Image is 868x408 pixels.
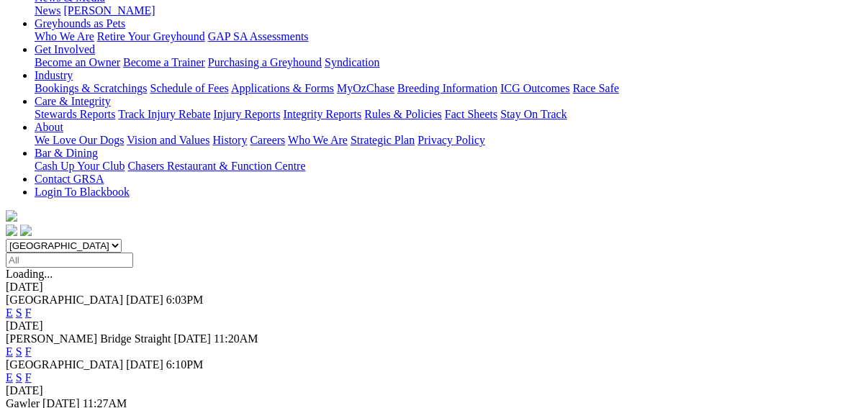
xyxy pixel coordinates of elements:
a: Get Involved [35,43,95,55]
a: S [16,307,22,319]
a: Race Safe [572,82,618,94]
a: Breeding Information [397,82,497,94]
img: twitter.svg [20,225,32,236]
a: Care & Integrity [35,95,111,107]
a: Purchasing a Greyhound [208,56,322,68]
span: Loading... [6,268,53,280]
a: Injury Reports [213,108,280,120]
a: ICG Outcomes [500,82,569,94]
a: Become an Owner [35,56,120,68]
a: Syndication [325,56,379,68]
div: Industry [35,82,862,95]
a: F [25,307,32,319]
a: Schedule of Fees [150,82,228,94]
a: Strategic Plan [351,134,415,146]
a: Integrity Reports [283,108,361,120]
span: [DATE] [126,294,163,306]
span: 6:10PM [166,358,204,371]
a: History [212,134,247,146]
a: Rules & Policies [364,108,442,120]
a: About [35,121,63,133]
span: [GEOGRAPHIC_DATA] [6,294,123,306]
a: Greyhounds as Pets [35,17,125,30]
a: Bookings & Scratchings [35,82,147,94]
a: Stewards Reports [35,108,115,120]
a: Who We Are [35,30,94,42]
a: E [6,345,13,358]
a: News [35,4,60,17]
a: F [25,345,32,358]
a: Login To Blackbook [35,186,130,198]
a: S [16,371,22,384]
div: [DATE] [6,384,862,397]
a: Privacy Policy [417,134,485,146]
div: [DATE] [6,319,862,332]
div: About [35,134,862,147]
a: Who We Are [288,134,348,146]
span: 11:20AM [214,332,258,345]
span: [PERSON_NAME] Bridge Straight [6,332,171,345]
a: Careers [250,134,285,146]
a: E [6,307,13,319]
a: Industry [35,69,73,81]
a: Become a Trainer [123,56,205,68]
div: News & Media [35,4,862,17]
a: E [6,371,13,384]
a: Applications & Forms [231,82,334,94]
div: Bar & Dining [35,160,862,173]
a: Vision and Values [127,134,209,146]
span: 6:03PM [166,294,204,306]
span: [DATE] [126,358,163,371]
div: Get Involved [35,56,862,69]
a: F [25,371,32,384]
a: Stay On Track [500,108,566,120]
a: S [16,345,22,358]
input: Select date [6,253,133,268]
span: [DATE] [173,332,211,345]
span: [GEOGRAPHIC_DATA] [6,358,123,371]
a: Bar & Dining [35,147,98,159]
a: Contact GRSA [35,173,104,185]
a: Chasers Restaurant & Function Centre [127,160,305,172]
a: MyOzChase [337,82,394,94]
img: logo-grsa-white.png [6,210,17,222]
a: Fact Sheets [445,108,497,120]
div: Care & Integrity [35,108,862,121]
a: GAP SA Assessments [208,30,309,42]
div: [DATE] [6,281,862,294]
a: We Love Our Dogs [35,134,124,146]
a: [PERSON_NAME] [63,4,155,17]
div: Greyhounds as Pets [35,30,862,43]
img: facebook.svg [6,225,17,236]
a: Track Injury Rebate [118,108,210,120]
a: Retire Your Greyhound [97,30,205,42]
a: Cash Up Your Club [35,160,125,172]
